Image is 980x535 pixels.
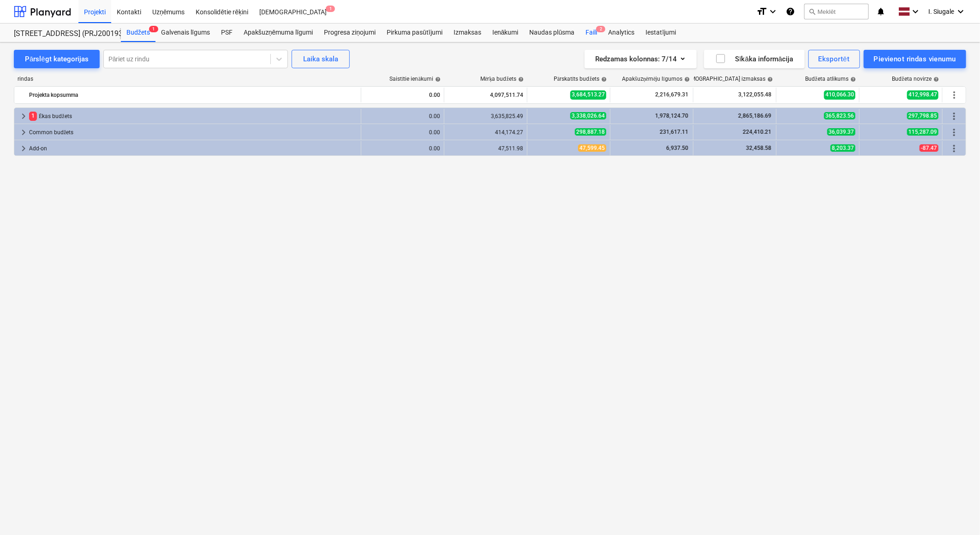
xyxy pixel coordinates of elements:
span: search [808,8,816,15]
span: 298,887.18 [575,128,606,136]
span: 1 [29,112,37,120]
div: [DEMOGRAPHIC_DATA] izmaksas [682,76,773,83]
i: format_size [756,6,767,17]
span: Vairāk darbību [949,143,960,154]
button: Pievienot rindas vienumu [864,50,966,68]
i: keyboard_arrow_down [767,6,778,17]
button: Pārslēgt kategorijas [14,50,100,68]
i: notifications [876,6,885,17]
div: 0.00 [365,88,440,102]
span: I. Siugale [928,8,954,15]
span: help [932,77,939,82]
a: Ienākumi [487,24,524,42]
div: Budžets [121,24,155,42]
span: help [682,77,690,82]
iframe: Chat Widget [934,491,980,535]
span: 115,287.09 [907,128,938,136]
div: Eksportēt [819,53,850,65]
a: Progresa ziņojumi [318,24,381,42]
span: 32,458.58 [745,145,772,151]
span: 410,066.30 [824,90,855,99]
div: 0.00 [365,113,440,119]
a: Apakšuzņēmuma līgumi [238,24,318,42]
span: 297,798.85 [907,112,938,119]
button: Redzamas kolonnas:7/14 [585,50,697,68]
span: 3,684,513.27 [570,90,606,99]
div: [STREET_ADDRESS] (PRJ2001934) 2601941 [14,29,110,39]
a: Galvenais līgums [155,24,215,42]
a: Iestatījumi [640,24,681,42]
span: 224,410.21 [742,129,772,135]
span: help [599,77,607,82]
span: help [849,77,856,82]
span: 3,122,055.48 [737,91,772,99]
div: Faili [580,24,603,42]
span: help [516,77,524,82]
span: 365,823.56 [824,112,855,119]
div: Budžeta atlikums [806,76,856,83]
span: keyboard_arrow_right [18,111,29,122]
div: Redzamas kolonnas : 7/14 [596,53,686,65]
div: Naudas plūsma [524,24,580,42]
i: keyboard_arrow_down [955,6,966,17]
div: Saistītie ienākumi [389,76,441,83]
div: Mērķa budžets [480,76,524,83]
span: 47,599.45 [578,144,606,152]
span: 2,216,679.31 [654,91,689,99]
span: 412,998.47 [907,90,938,99]
div: Sīkāka informācija [715,53,794,65]
span: 36,039.37 [827,128,855,136]
a: PSF [215,24,238,42]
div: 3,635,825.49 [448,113,523,119]
button: Eksportēt [808,50,860,68]
button: Sīkāka informācija [704,50,805,68]
a: Izmaksas [448,24,487,42]
div: 0.00 [365,129,440,136]
div: 47,511.98 [448,145,523,152]
div: rindas [14,76,362,83]
span: 231,617.11 [659,129,689,135]
span: help [765,77,773,82]
a: Analytics [603,24,640,42]
div: Pievienot rindas vienumu [874,53,956,65]
div: Laika skala [303,53,338,65]
div: 4,097,511.74 [448,88,523,102]
div: Apakšuzņēmēju līgumos [622,76,690,83]
span: help [433,77,441,82]
span: 2 [596,26,605,32]
i: keyboard_arrow_down [910,6,921,17]
span: 3,338,026.64 [570,112,606,119]
span: 2,865,186.69 [737,113,772,119]
span: Vairāk darbību [949,111,960,122]
span: keyboard_arrow_right [18,127,29,138]
a: Pirkuma pasūtījumi [381,24,448,42]
button: Meklēt [804,4,869,19]
button: Laika skala [292,50,350,68]
span: 1 [149,26,158,32]
span: 1,978,124.70 [654,113,689,119]
a: Budžets1 [121,24,155,42]
span: Vairāk darbību [949,127,960,138]
span: keyboard_arrow_right [18,143,29,154]
span: Vairāk darbību [949,89,960,101]
span: 1 [326,6,335,12]
span: 8,203.37 [831,144,855,152]
div: Ēkas budžets [29,109,357,124]
div: Budžeta novirze [892,76,939,83]
span: -87.47 [920,144,938,152]
a: Faili2 [580,24,603,42]
div: Pārslēgt kategorijas [25,53,89,65]
div: Projekta kopsumma [29,88,357,102]
div: Add-on [29,141,357,156]
div: Common budžets [29,125,357,140]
